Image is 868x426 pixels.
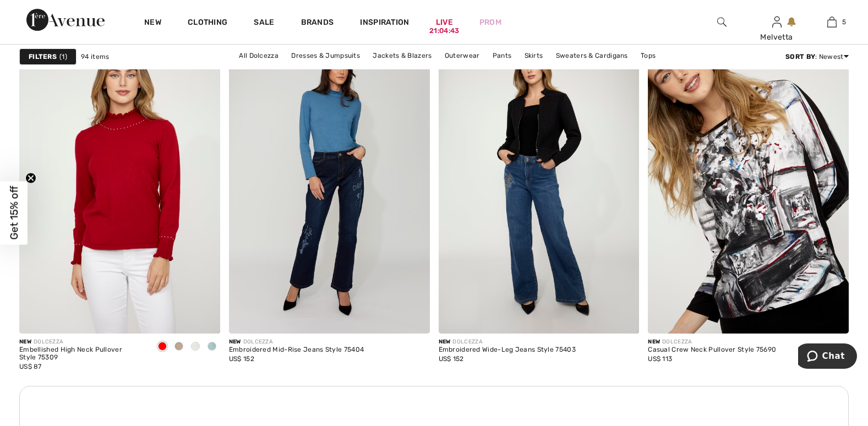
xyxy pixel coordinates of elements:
[25,173,36,184] button: Close teaser
[439,338,576,346] div: DOLCEZZA
[648,346,776,354] div: Casual Crew Neck Pullover Style 75690
[187,338,204,356] div: Off-white
[439,346,576,354] div: Embroidered Wide-Leg Jeans Style 75403
[439,355,464,363] span: US$ 152
[286,48,365,63] a: Dresses & Jumpsuits
[772,17,782,27] a: Sign In
[229,32,430,334] img: Embroidered Mid-Rise Jeans Style 75404. As sample
[254,18,274,29] a: Sale
[717,15,727,29] img: search the website
[144,18,161,29] a: New
[229,346,364,354] div: Embroidered Mid-Rise Jeans Style 75404
[19,338,31,345] span: New
[842,17,846,27] span: 5
[772,15,782,29] img: My Info
[19,32,220,334] img: Embellished High Neck Pullover Style 75309. Red
[8,186,20,240] span: Get 15% off
[487,48,517,63] a: Pants
[750,31,804,43] div: Melvetta
[439,48,485,63] a: Outerwear
[171,338,187,356] div: Oatmeal
[360,18,409,29] span: Inspiration
[439,32,640,334] img: Embroidered Wide-Leg Jeans Style 75403. As sample
[29,52,57,62] strong: Filters
[798,343,857,371] iframe: Opens a widget where you can chat to one of our agents
[19,338,145,346] div: DOLCEZZA
[429,26,459,36] div: 21:04:43
[26,9,105,31] img: 1ère Avenue
[154,338,171,356] div: Red
[367,48,437,63] a: Jackets & Blazers
[204,338,220,356] div: Seafoam
[19,346,145,362] div: Embellished High Neck Pullover Style 75309
[229,355,254,363] span: US$ 152
[233,48,284,63] a: All Dolcezza
[81,52,109,62] span: 94 items
[439,338,451,345] span: New
[188,18,227,29] a: Clothing
[19,363,42,370] span: US$ 87
[648,338,776,346] div: DOLCEZZA
[805,15,859,29] a: 5
[436,17,453,28] a: Live21:04:43
[59,52,67,62] span: 1
[229,338,364,346] div: DOLCEZZA
[827,15,837,29] img: My Bag
[635,48,661,63] a: Tops
[519,48,549,63] a: Skirts
[648,355,672,363] span: US$ 113
[648,338,660,345] span: New
[785,52,849,62] div: : Newest
[648,32,849,334] img: Casual Crew Neck Pullover Style 75690. As sample
[785,53,815,61] strong: Sort By
[229,338,241,345] span: New
[479,17,501,28] a: Prom
[550,48,634,63] a: Sweaters & Cardigans
[301,18,334,29] a: Brands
